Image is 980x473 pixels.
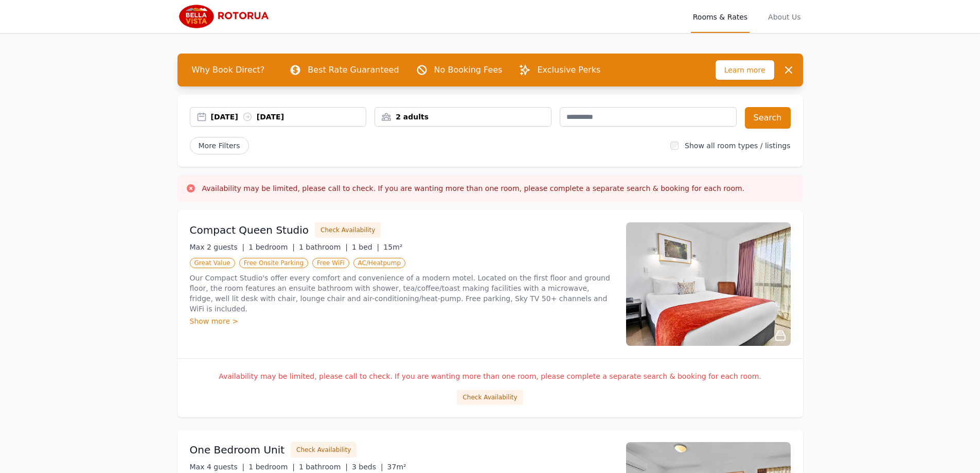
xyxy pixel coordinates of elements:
span: 1 bathroom | [299,243,348,251]
p: Availability may be limited, please call to check. If you are wanting more than one room, please ... [190,371,791,381]
h3: One Bedroom Unit [190,443,285,457]
button: Check Availability [315,222,381,238]
h3: Compact Queen Studio [190,223,309,237]
button: Check Availability [457,390,523,405]
p: Our Compact Studio's offer every comfort and convenience of a modern motel. Located on the first ... [190,273,614,314]
h3: Availability may be limited, please call to check. If you are wanting more than one room, please ... [202,183,745,194]
span: 1 bedroom | [248,243,295,251]
img: Bella Vista Rotorua [177,4,277,29]
div: 2 adults [375,112,551,122]
span: 37m² [387,463,406,471]
span: 1 bedroom | [248,463,295,471]
span: Learn more [716,60,774,80]
label: Show all room types / listings [685,142,790,150]
div: Show more > [190,316,614,326]
span: 15m² [383,243,402,251]
span: Why Book Direct? [184,60,273,80]
span: Free Onsite Parking [239,258,308,268]
span: More Filters [190,137,249,154]
span: 3 beds | [352,463,383,471]
span: Great Value [190,258,235,268]
button: Search [745,107,791,129]
span: Free WiFi [312,258,349,268]
p: No Booking Fees [434,64,503,76]
p: Best Rate Guaranteed [308,64,399,76]
span: Max 2 guests | [190,243,245,251]
span: 1 bathroom | [299,463,348,471]
button: Check Availability [291,442,357,458]
div: [DATE] [DATE] [211,112,366,122]
span: Max 4 guests | [190,463,245,471]
p: Exclusive Perks [537,64,600,76]
span: AC/Heatpump [353,258,405,268]
span: 1 bed | [352,243,379,251]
